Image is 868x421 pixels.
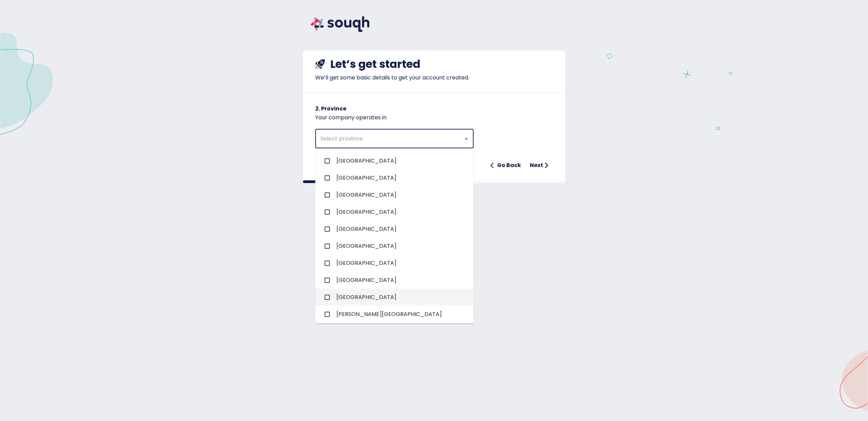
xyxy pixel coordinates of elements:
img: souqh logo [303,8,377,40]
p: Your company operates in [315,114,553,122]
span: [GEOGRAPHIC_DATA] [336,225,396,233]
span: [GEOGRAPHIC_DATA] [336,191,396,199]
button: Go Back [488,159,524,172]
input: Select province [318,132,451,145]
button: Close [462,134,471,144]
span: [GEOGRAPHIC_DATA] [336,242,396,250]
span: [GEOGRAPHIC_DATA] [336,259,396,267]
h4: Let’s get started [330,57,420,71]
span: [GEOGRAPHIC_DATA] [336,276,396,284]
span: [GEOGRAPHIC_DATA] [336,157,396,165]
span: [GEOGRAPHIC_DATA] [336,174,396,182]
h6: 2. Province [315,104,553,114]
img: shuttle [315,59,325,69]
span: [GEOGRAPHIC_DATA] [336,293,396,301]
h6: Go Back [497,161,521,170]
span: [GEOGRAPHIC_DATA] [336,208,396,216]
span: [PERSON_NAME][GEOGRAPHIC_DATA] [336,310,442,318]
p: We’ll get some basic details to get your account created. [315,74,553,82]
